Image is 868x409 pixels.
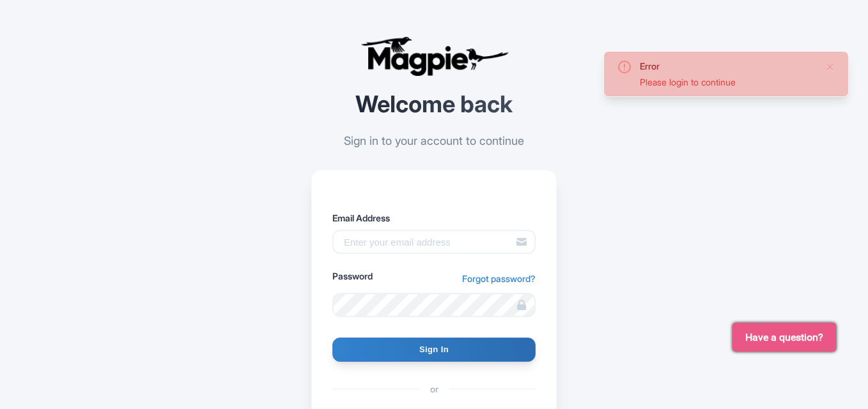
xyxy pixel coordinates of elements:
[311,132,557,149] p: Sign in to your account to continue
[357,36,511,77] img: logo-ab69f6fb50320c5b225c76a69d11143b.png
[311,92,557,117] h2: Welcome back
[640,59,815,73] div: Error
[640,75,815,89] div: Please login to continue
[462,272,536,285] a: Forgot password?
[332,230,536,254] input: Enter your email address
[745,330,823,345] span: Have a question?
[332,211,536,225] label: Email Address
[332,338,536,362] input: Sign In
[825,59,835,75] button: Close
[420,382,449,396] span: or
[732,323,836,352] button: Have a question?
[332,269,373,283] label: Password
